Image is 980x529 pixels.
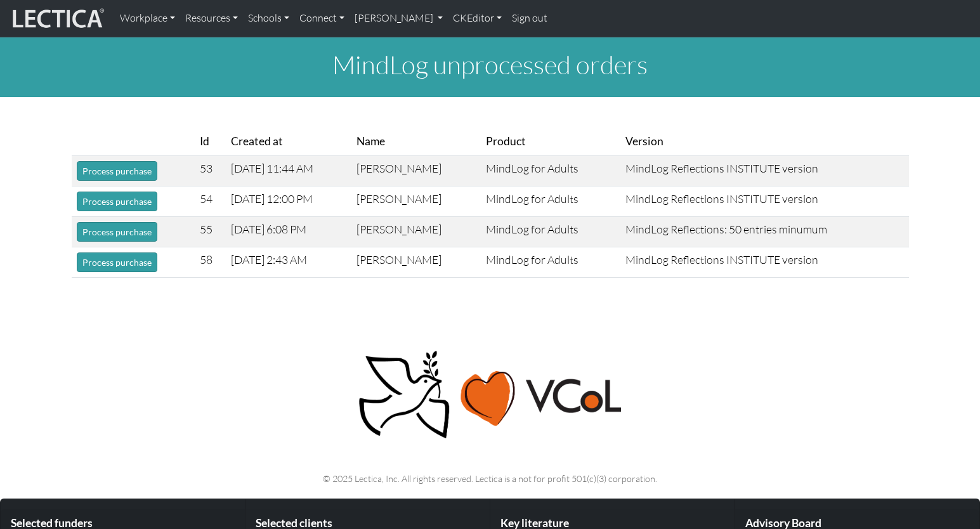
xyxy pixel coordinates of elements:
[355,349,626,441] img: Peace, love, VCoL
[507,5,552,32] a: Sign out
[620,247,908,278] td: MindLog Reflections INSTITUTE version
[620,127,908,156] th: Version
[226,127,351,156] th: Created at
[115,5,180,32] a: Workplace
[77,252,157,272] button: Process purchase
[195,247,226,278] td: 58
[79,471,901,486] p: © 2025 Lectica, Inc. All rights reserved. Lectica is a not for profit 501(c)(3) corporation.
[481,186,620,217] td: MindLog for Adults
[243,5,294,32] a: Schools
[448,5,507,32] a: CKEditor
[226,247,351,278] td: [DATE] 2:43 AM
[620,186,908,217] td: MindLog Reflections INSTITUTE version
[195,156,226,186] td: 53
[180,5,243,32] a: Resources
[351,186,481,217] td: [PERSON_NAME]
[10,6,105,30] img: lecticalive
[481,247,620,278] td: MindLog for Adults
[481,217,620,247] td: MindLog for Adults
[226,217,351,247] td: [DATE] 6:08 PM
[77,222,157,242] button: Process purchase
[195,217,226,247] td: 55
[226,156,351,186] td: [DATE] 11:44 AM
[294,5,350,32] a: Connect
[195,186,226,217] td: 54
[195,127,226,156] th: Id
[226,186,351,217] td: [DATE] 12:00 PM
[351,127,481,156] th: Name
[620,217,908,247] td: MindLog Reflections: 50 entries minumum
[77,161,157,181] button: Process purchase
[481,127,620,156] th: Product
[620,156,908,186] td: MindLog Reflections INSTITUTE version
[350,5,448,32] a: [PERSON_NAME]
[481,156,620,186] td: MindLog for Adults
[351,156,481,186] td: [PERSON_NAME]
[351,217,481,247] td: [PERSON_NAME]
[351,247,481,278] td: [PERSON_NAME]
[77,192,157,211] button: Process purchase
